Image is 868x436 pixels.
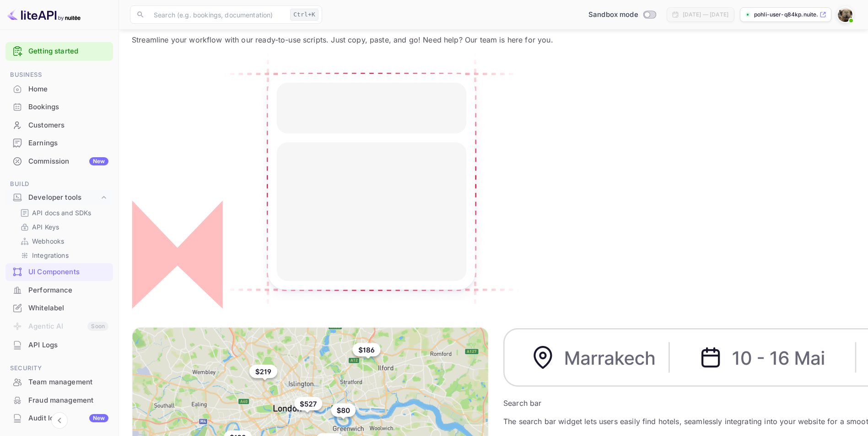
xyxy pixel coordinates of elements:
div: Webhooks [16,234,109,248]
div: Home [5,80,113,98]
div: UI Components [5,263,113,281]
div: Ctrl+K [290,9,318,21]
div: Earnings [28,138,108,149]
div: Fraud management [28,395,108,406]
div: Fraud management [5,392,113,409]
a: Customers [5,117,113,133]
div: Developer tools [5,190,113,206]
div: Performance [28,285,108,296]
a: API docs and SDKs [20,208,106,218]
a: Fraud management [5,392,113,409]
div: Home [28,84,108,95]
div: Audit logs [28,413,108,424]
div: Audit logsNew [5,409,113,427]
span: Sandbox mode [588,10,638,20]
div: Whitelabel [5,299,113,317]
img: LiteAPI logo [7,7,81,22]
a: Team management [5,373,113,390]
div: Developer tools [28,192,99,203]
a: Performance [5,282,113,298]
div: Whitelabel [28,303,108,314]
a: API Keys [20,222,106,232]
div: Customers [5,117,113,134]
div: New [89,157,108,165]
a: Earnings [5,134,113,151]
div: API docs and SDKs [16,206,109,219]
input: Search (e.g. bookings, documentation) [148,5,286,24]
a: Home [5,80,113,97]
div: Customers [28,120,108,131]
div: Switch to Production mode [585,10,659,20]
a: Whitelabel [5,299,113,316]
div: Team management [5,373,113,391]
div: API Keys [16,220,109,234]
div: API Logs [28,340,108,351]
p: Webhooks [32,236,64,246]
div: New [89,414,108,422]
div: Commission [28,156,108,167]
a: Bookings [5,98,113,115]
a: Integrations [20,250,106,260]
div: CommissionNew [5,153,113,170]
p: Integrations [32,250,69,260]
a: Webhooks [20,236,106,246]
a: UI Components [5,263,113,280]
div: Integrations [16,249,109,262]
div: Team management [28,377,108,388]
p: API Keys [32,222,59,232]
div: Earnings [5,134,113,152]
p: Streamline your workflow with our ready-to-use scripts. Just copy, paste, and go! Need help? Our ... [132,34,855,45]
span: Build [5,179,113,189]
span: Business [5,70,113,80]
a: Getting started [28,46,108,57]
img: Pohli User [838,7,852,22]
a: Audit logsNew [5,409,113,426]
a: API Logs [5,336,113,353]
div: Performance [5,282,113,299]
div: UI Components [28,267,108,277]
img: Custom Widget PNG [223,53,520,309]
button: Collapse navigation [51,412,68,429]
div: Bookings [28,102,108,112]
div: Getting started [5,42,113,61]
a: CommissionNew [5,153,113,170]
p: API docs and SDKs [32,208,92,218]
span: Security [5,363,113,373]
div: Bookings [5,98,113,116]
div: [DATE] — [DATE] [683,11,728,19]
p: pohli-user-q84kp.nuite... [754,11,818,19]
div: API Logs [5,336,113,354]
